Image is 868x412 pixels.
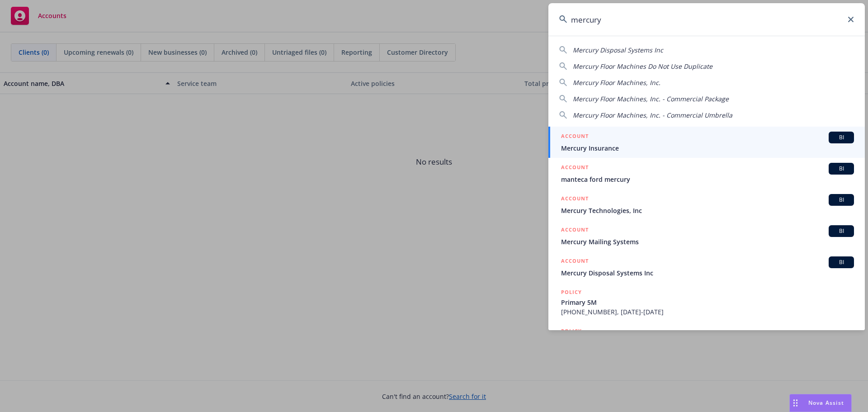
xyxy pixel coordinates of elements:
h5: ACCOUNT [561,225,589,236]
span: Mercury Disposal Systems Inc [561,268,854,278]
span: BI [832,227,850,235]
span: manteca ford mercury [561,175,854,184]
a: ACCOUNTBImanteca ford mercury [548,158,865,189]
span: Mercury Floor Machines Do Not Use Duplicate [573,62,712,71]
a: ACCOUNTBIMercury Insurance [548,127,865,158]
span: BI [832,196,850,204]
h5: POLICY [561,288,582,297]
span: [PHONE_NUMBER], [DATE]-[DATE] [561,307,854,317]
input: Search... [548,3,865,36]
span: Mercury Floor Machines, Inc. [573,78,660,87]
span: BI [832,133,850,142]
a: POLICYPrimary 5M[PHONE_NUMBER], [DATE]-[DATE] [548,283,865,322]
span: Mercury Mailing Systems [561,237,854,246]
a: ACCOUNTBIMercury Mailing Systems [548,220,865,251]
div: Drag to move [790,394,801,412]
h5: POLICY [561,327,582,336]
span: BI [832,165,850,173]
span: Mercury Disposal Systems Inc [573,46,663,54]
h5: ACCOUNT [561,132,589,142]
span: Mercury Floor Machines, Inc. - Commercial Package [573,95,729,103]
span: Primary 5M [561,298,854,307]
h5: ACCOUNT [561,194,589,205]
h5: ACCOUNT [561,163,589,174]
a: ACCOUNTBIMercury Technologies, Inc [548,189,865,220]
span: Mercury Floor Machines, Inc. - Commercial Umbrella [573,111,732,119]
span: Mercury Technologies, Inc [561,206,854,215]
a: POLICY [548,322,865,360]
a: ACCOUNTBIMercury Disposal Systems Inc [548,251,865,283]
span: Nova Assist [808,399,844,407]
span: BI [832,258,850,266]
button: Nova Assist [789,394,852,412]
span: Mercury Insurance [561,143,854,153]
h5: ACCOUNT [561,256,589,267]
